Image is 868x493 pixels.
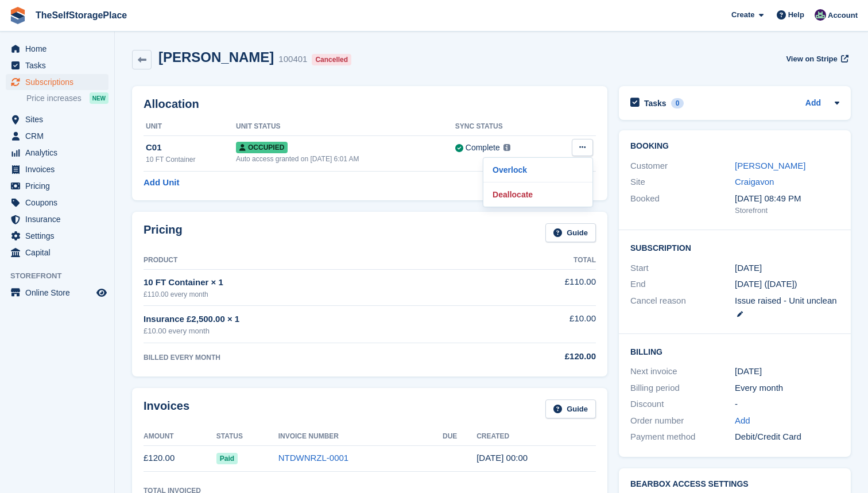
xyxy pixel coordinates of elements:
[90,92,108,104] div: NEW
[144,289,485,300] div: £110.00 every month
[6,211,108,227] a: menu
[828,10,858,21] span: Account
[25,57,94,73] span: Tasks
[735,414,750,428] a: Add
[158,49,274,65] h2: [PERSON_NAME]
[630,142,839,151] h2: Booking
[278,53,307,66] div: 100401
[781,49,851,68] a: View on Stripe
[545,223,596,242] a: Guide
[25,145,94,161] span: Analytics
[6,195,108,211] a: menu
[735,430,839,444] div: Debit/Credit Card
[735,205,839,216] div: Storefront
[443,428,476,446] th: Due
[488,187,588,202] a: Deallocate
[146,141,236,154] div: C01
[31,6,131,25] a: TheSelfStoragePlace
[236,154,455,164] div: Auto access granted on [DATE] 6:01 AM
[735,365,839,378] div: [DATE]
[735,398,839,411] div: -
[278,428,443,446] th: Invoice Number
[735,296,837,305] span: Issue raised - Unit unclean
[216,453,238,464] span: Paid
[630,480,839,489] h2: BearBox Access Settings
[95,286,108,300] a: Preview store
[630,278,735,291] div: End
[9,7,26,24] img: stora-icon-8386f47178a22dfd0bd8f6a31ec36ba5ce8667c1dd55bd0f319d3a0aa187defe.svg
[6,244,108,261] a: menu
[6,161,108,177] a: menu
[6,41,108,57] a: menu
[216,428,278,446] th: Status
[731,9,754,21] span: Create
[630,294,735,320] div: Cancel reason
[488,162,588,177] a: Overlock
[6,128,108,144] a: menu
[144,428,216,446] th: Amount
[26,92,108,104] a: Price increases NEW
[786,53,837,65] span: View on Stripe
[735,177,774,187] a: Craigavon
[805,97,821,110] a: Add
[630,430,735,444] div: Payment method
[503,144,510,151] img: icon-info-grey-7440780725fd019a000dd9b08b2336e03edf1995a4989e88bcd33f0948082b44.svg
[630,262,735,275] div: Start
[144,98,596,111] h2: Allocation
[735,262,762,275] time: 2025-08-07 23:00:00 UTC
[144,276,485,289] div: 10 FT Container × 1
[466,142,500,154] div: Complete
[6,285,108,301] a: menu
[485,306,596,343] td: £10.00
[6,228,108,244] a: menu
[144,251,485,270] th: Product
[25,195,94,211] span: Coupons
[25,161,94,177] span: Invoices
[25,285,94,301] span: Online Store
[6,111,108,127] a: menu
[735,382,839,395] div: Every month
[25,244,94,261] span: Capital
[25,41,94,57] span: Home
[630,176,735,189] div: Site
[815,9,826,21] img: Sam
[25,74,94,90] span: Subscriptions
[630,346,839,357] h2: Billing
[671,98,684,108] div: 0
[144,399,189,418] h2: Invoices
[312,54,351,65] div: Cancelled
[630,242,839,253] h2: Subscription
[144,352,485,363] div: BILLED EVERY MONTH
[144,118,236,136] th: Unit
[6,178,108,194] a: menu
[144,313,485,326] div: Insurance £2,500.00 × 1
[630,365,735,378] div: Next invoice
[25,128,94,144] span: CRM
[146,154,236,165] div: 10 FT Container
[630,398,735,411] div: Discount
[630,382,735,395] div: Billing period
[630,414,735,428] div: Order number
[476,428,596,446] th: Created
[476,453,528,463] time: 2025-08-07 23:00:56 UTC
[144,223,183,242] h2: Pricing
[485,269,596,305] td: £110.00
[6,74,108,90] a: menu
[144,445,216,471] td: £120.00
[735,192,839,205] div: [DATE] 08:49 PM
[144,325,485,337] div: £10.00 every month
[144,176,179,189] a: Add Unit
[735,161,805,170] a: [PERSON_NAME]
[644,98,666,108] h2: Tasks
[485,350,596,363] div: £120.00
[485,251,596,270] th: Total
[545,399,596,418] a: Guide
[25,111,94,127] span: Sites
[25,228,94,244] span: Settings
[735,279,797,289] span: [DATE] ([DATE])
[236,118,455,136] th: Unit Status
[25,178,94,194] span: Pricing
[236,142,288,153] span: Occupied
